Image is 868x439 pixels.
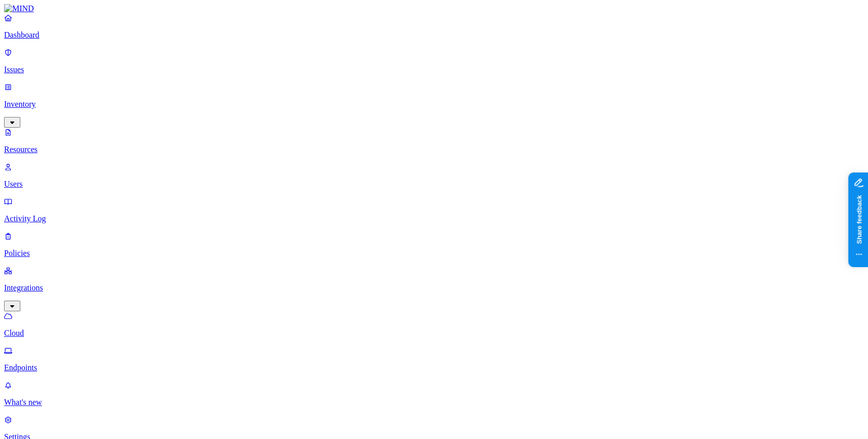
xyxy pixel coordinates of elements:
[4,162,864,189] a: Users
[4,4,864,13] a: MIND
[4,231,864,258] a: Policies
[4,346,864,372] a: Endpoints
[4,31,864,40] p: Dashboard
[4,128,864,154] a: Resources
[4,4,34,13] img: MIND
[4,100,864,109] p: Inventory
[4,363,864,372] p: Endpoints
[4,145,864,154] p: Resources
[4,381,864,407] a: What's new
[4,197,864,223] a: Activity Log
[4,82,864,126] a: Inventory
[4,65,864,74] p: Issues
[4,398,864,407] p: What's new
[4,48,864,74] a: Issues
[4,311,864,338] a: Cloud
[4,266,864,310] a: Integrations
[4,13,864,40] a: Dashboard
[4,180,864,189] p: Users
[4,283,864,292] p: Integrations
[4,214,864,223] p: Activity Log
[4,249,864,258] p: Policies
[4,329,864,338] p: Cloud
